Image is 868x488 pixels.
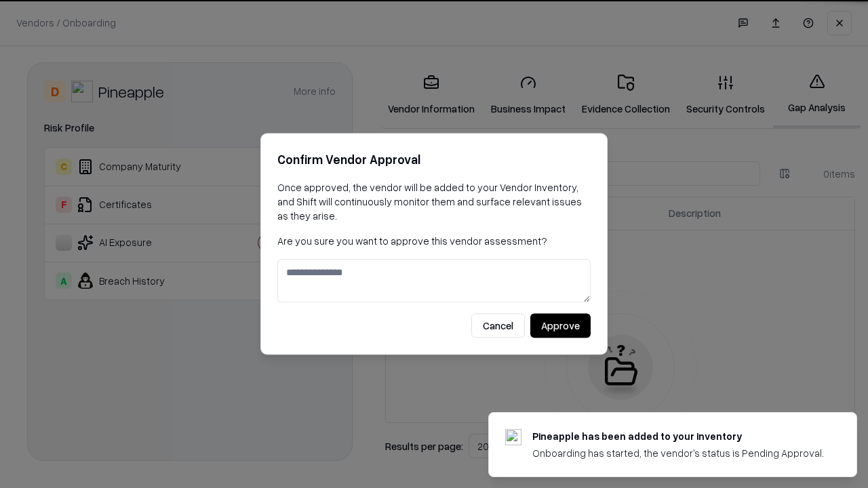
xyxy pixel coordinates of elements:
button: Cancel [471,314,525,338]
img: pineappleenergy.com [505,429,521,445]
div: Pineapple has been added to your inventory [532,429,824,443]
p: Are you sure you want to approve this vendor assessment? [277,234,591,248]
div: Onboarding has started, the vendor's status is Pending Approval. [532,446,824,460]
h2: Confirm Vendor Approval [277,150,591,169]
p: Once approved, the vendor will be added to your Vendor Inventory, and Shift will continuously mon... [277,180,591,223]
button: Approve [530,314,591,338]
